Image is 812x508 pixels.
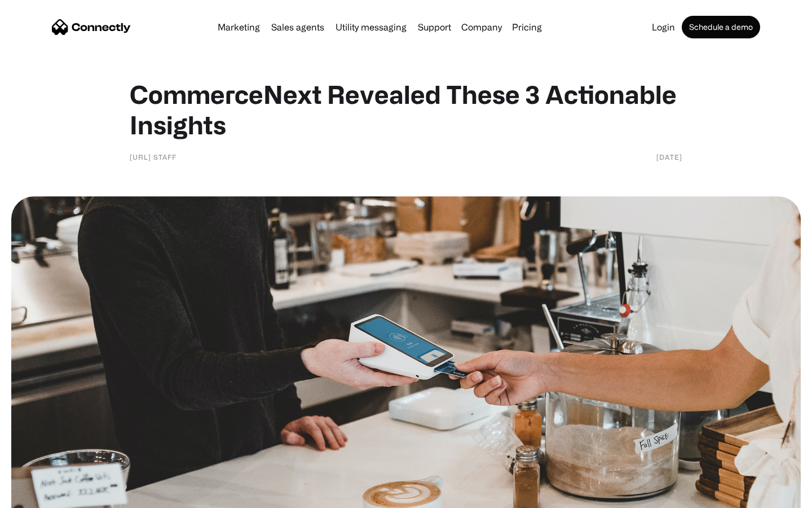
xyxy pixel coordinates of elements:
[647,23,679,32] a: Login
[656,151,682,163] div: [DATE]
[213,23,264,32] a: Marketing
[130,151,176,163] div: [URL] Staff
[130,79,682,140] h1: CommerceNext Revealed These 3 Actionable Insights
[507,23,546,32] a: Pricing
[682,16,760,38] a: Schedule a demo
[11,488,68,504] aside: Language selected: English
[331,23,411,32] a: Utility messaging
[23,488,68,504] ul: Language list
[461,19,502,35] div: Company
[413,23,456,32] a: Support
[267,23,329,32] a: Sales agents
